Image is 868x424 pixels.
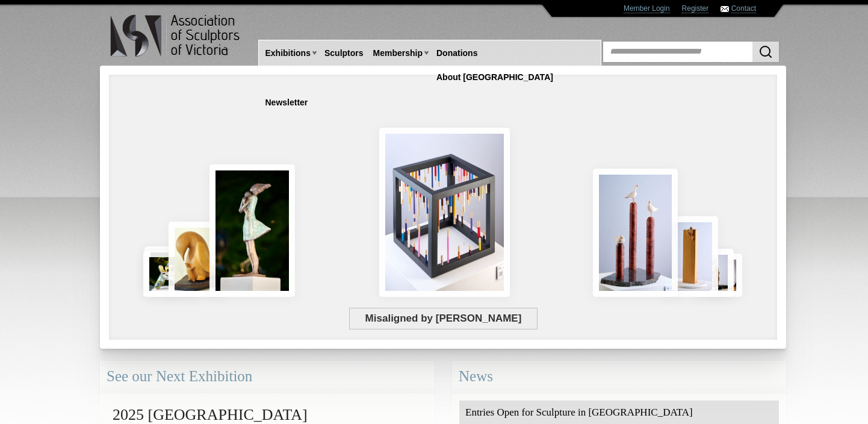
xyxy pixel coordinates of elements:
img: Misaligned [379,128,509,297]
img: Contact ASV [721,6,729,12]
a: Membership [368,42,427,64]
span: Misaligned by [PERSON_NAME] [349,308,538,329]
a: Sculptors [320,42,368,64]
div: See our Next Exhibition [100,361,434,393]
img: Search [758,45,773,59]
img: Rising Tides [593,169,678,297]
a: Member Login [624,4,670,13]
a: Newsletter [261,92,313,114]
img: Connection [209,164,295,297]
a: Donations [432,42,482,64]
a: Register [682,4,709,13]
a: Contact [731,4,756,13]
div: News [452,361,786,393]
img: Little Frog. Big Climb [663,216,718,297]
img: logo.png [110,12,242,60]
a: About [GEOGRAPHIC_DATA] [432,66,558,89]
a: Exhibitions [261,42,315,64]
